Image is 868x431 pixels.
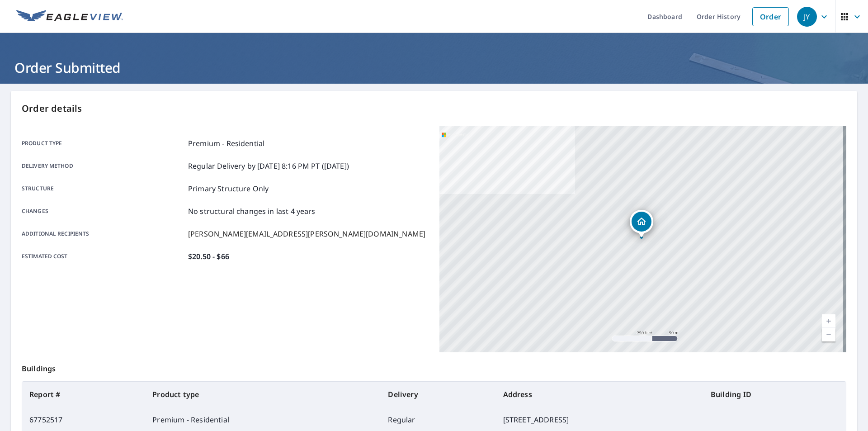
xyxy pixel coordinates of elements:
[22,102,846,115] p: Order details
[188,228,425,239] p: [PERSON_NAME][EMAIL_ADDRESS][PERSON_NAME][DOMAIN_NAME]
[752,7,789,26] a: Order
[22,183,184,194] p: Structure
[22,251,184,262] p: Estimated cost
[822,328,835,341] a: Current Level 17, Zoom Out
[22,138,184,149] p: Product type
[22,161,184,171] p: Delivery method
[22,228,184,239] p: Additional recipients
[703,382,846,407] th: Building ID
[16,10,123,24] img: EV Logo
[188,206,316,217] p: No structural changes in last 4 years
[11,58,857,77] h1: Order Submitted
[22,382,145,407] th: Report #
[797,7,817,27] div: JY
[188,161,349,171] p: Regular Delivery by [DATE] 8:16 PM PT ([DATE])
[496,382,703,407] th: Address
[381,382,495,407] th: Delivery
[188,251,229,262] p: $20.50 - $66
[22,352,846,381] p: Buildings
[822,314,835,328] a: Current Level 17, Zoom In
[188,138,264,149] p: Premium - Residential
[22,206,184,217] p: Changes
[145,382,381,407] th: Product type
[188,183,269,194] p: Primary Structure Only
[630,210,653,238] div: Dropped pin, building 1, Residential property, 6403 Young Rd Jesup, IA 50648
